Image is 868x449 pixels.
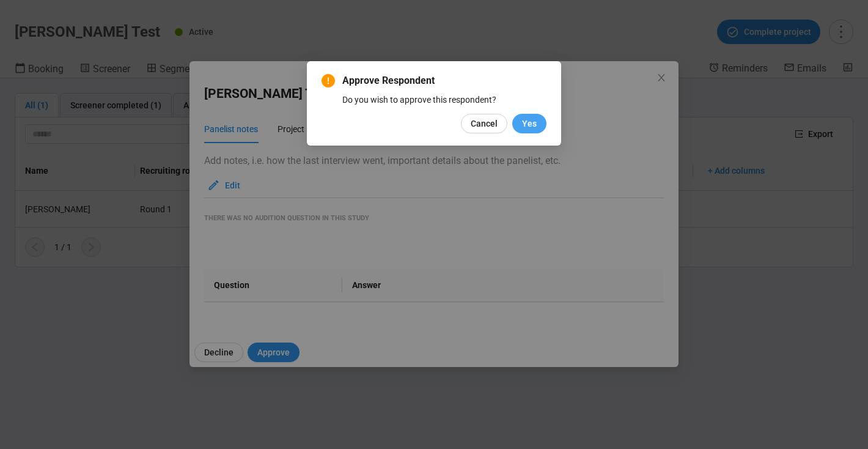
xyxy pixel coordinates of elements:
[322,74,335,87] span: exclamation-circle
[522,117,537,130] span: Yes
[342,93,546,106] div: Do you wish to approve this respondent?
[471,117,498,130] span: Cancel
[512,114,546,133] button: Yes
[461,114,507,133] button: Cancel
[342,73,546,88] span: Approve Respondent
